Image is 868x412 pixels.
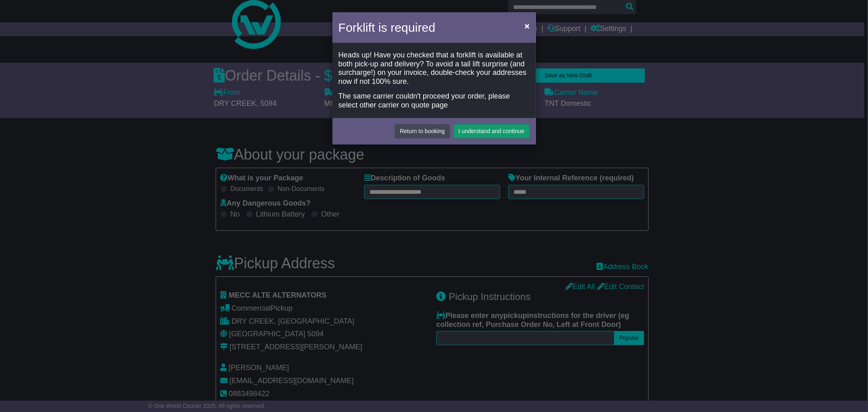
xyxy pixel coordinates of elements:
[339,51,530,86] div: Heads up! Have you checked that a forklift is available at both pick-up and delivery? To avoid a ...
[525,21,529,31] span: ×
[395,124,450,138] button: Return to booking
[453,124,530,138] button: I understand and continue
[339,92,530,110] div: The same carrier couldn't proceed your order, please select other carrier on quote page
[339,18,435,37] h4: Forklift is required
[520,18,533,34] button: Close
